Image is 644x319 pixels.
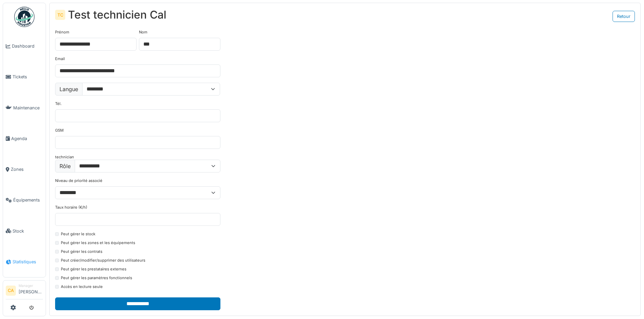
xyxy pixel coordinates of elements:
label: Rôle [55,160,75,172]
a: CA Manager[PERSON_NAME] [6,283,43,299]
div: Test technicien Cal [68,8,166,21]
span: Tickets [13,74,43,80]
label: GSM [55,128,64,133]
label: Peut créer/modifier/supprimer des utilisateurs [61,258,145,263]
label: Prénom [55,29,69,35]
a: Statistiques [3,246,46,277]
label: Peut gérer les prestataires externes [61,266,126,272]
a: Retour [613,11,635,22]
a: Maintenance [3,92,46,123]
a: Tickets [3,61,46,92]
a: Agenda [3,123,46,154]
label: Peut gérer les paramètres fonctionnels [61,275,132,281]
li: CA [6,286,16,296]
a: Dashboard [3,31,46,61]
span: Dashboard [12,43,43,49]
label: Accès en lecture seule [61,284,103,290]
span: Statistiques [13,259,43,265]
label: Peut gérer le stock [61,231,95,237]
div: Manager [19,283,43,288]
form: technician [55,29,220,310]
a: Équipements [3,185,46,215]
span: Stock [13,228,43,234]
label: Email [55,56,65,62]
span: Agenda [11,135,43,142]
div: TC [55,10,65,20]
label: Nom [139,29,147,35]
span: Maintenance [13,105,43,111]
label: Niveau de priorité associé [55,178,102,184]
label: Tél. [55,101,62,107]
li: [PERSON_NAME] [19,283,43,298]
img: Badge_color-CXgf-gQk.svg [14,7,34,27]
label: Peut gérer les contrats [61,249,102,255]
a: Stock [3,216,46,246]
span: Zones [11,166,43,172]
a: Zones [3,154,46,185]
label: Peut gérer les zones et les équipements [61,240,135,246]
label: Langue [55,83,82,96]
span: Équipements [13,197,43,203]
label: Taux horaire (€/h) [55,205,87,210]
